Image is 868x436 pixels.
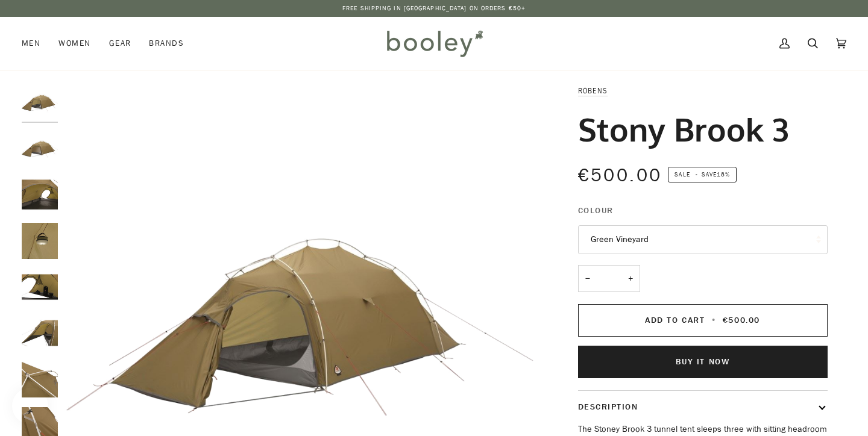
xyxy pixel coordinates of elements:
[578,109,789,149] h1: Stony Brook 3
[675,170,690,179] span: Sale
[22,176,58,213] img: Robens Stony Brook 3 - Booley Galway
[717,170,730,179] span: 18%
[22,315,58,351] img: Robens Stony Brook 3 - Booley Galway
[22,269,58,305] img: Robens Stony Brook 3 - Booley Galway
[578,204,614,217] span: Colour
[140,17,193,70] a: Brands
[22,84,58,120] img: Robens Stony Brook 3 Green Vineyard - Booley Galway
[12,388,48,424] iframe: Button to open loyalty program pop-up
[668,167,737,182] span: Save
[578,163,662,188] span: €500.00
[342,4,526,13] p: Free Shipping in [GEOGRAPHIC_DATA] on Orders €50+
[578,265,597,292] button: −
[100,17,140,70] a: Gear
[723,314,760,326] span: €500.00
[578,265,640,292] input: Quantity
[578,391,828,423] button: Description
[22,361,58,397] img: Robens Stony Brook 3 - Booley Galway
[578,86,608,96] a: Robens
[708,314,720,326] span: •
[382,26,487,61] img: Booley
[578,225,828,255] button: Green Vineyard
[645,314,705,326] span: Add to Cart
[22,37,40,49] span: Men
[692,170,702,179] em: •
[22,130,58,166] img: Robens Stony Brook 3 - Booley Galway
[22,223,58,259] img: Robens Stony Brook 3 - Booley Galway
[109,37,131,49] span: Gear
[621,265,640,292] button: +
[578,346,828,378] button: Buy it now
[58,37,90,49] span: Women
[578,304,828,337] button: Add to Cart • €500.00
[49,17,99,70] a: Women
[149,37,184,49] span: Brands
[22,17,49,70] a: Men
